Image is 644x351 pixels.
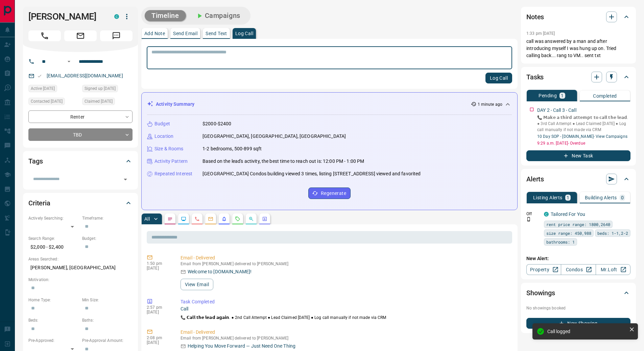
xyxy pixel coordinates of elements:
[593,94,617,98] p: Completed
[248,216,254,222] svg: Opportunities
[31,98,63,105] span: Contacted [DATE]
[114,14,119,19] div: condos.ca
[539,93,557,98] p: Pending
[526,211,540,217] p: Off
[82,235,133,242] p: Budget:
[188,268,252,275] p: Welcome to [DOMAIN_NAME]!
[28,337,79,344] p: Pre-Approved:
[181,315,509,321] p: 📞 𝗖𝗮𝗹𝗹 𝘁𝗵𝗲 𝗹𝗲𝗮𝗱 𝗮𝗴𝗮𝗶𝗻. ● 2nd Call Attempt ● Lead Claimed [DATE] ‎● Log call manually if not made ...
[167,216,173,222] svg: Notes
[121,175,130,184] button: Open
[144,217,150,221] p: All
[597,230,628,236] span: beds: 1-1,2-2
[65,57,73,66] button: Open
[82,297,133,303] p: Min Size:
[546,230,591,236] span: size range: 450,988
[526,150,630,161] button: New Task
[28,195,133,211] div: Criteria
[31,85,55,92] span: Active [DATE]
[526,305,630,311] p: No showings booked
[154,133,173,140] p: Location
[262,216,267,222] svg: Agent Actions
[47,73,123,78] a: [EMAIL_ADDRESS][DOMAIN_NAME]
[526,38,630,59] p: call was answered by a man and after introducing myself I was hung up on. Tried calling back... r...
[28,85,79,94] div: Thu Oct 09 2025
[206,31,227,36] p: Send Text
[173,31,197,36] p: Send Email
[202,145,262,152] p: 1-2 bedrooms, 500-899 sqft
[526,318,630,329] button: New Showing
[526,217,531,222] svg: Push Notification Only
[235,31,253,36] p: Log Call
[202,170,421,177] p: [GEOGRAPHIC_DATA] Condos building viewed 3 times, listing [STREET_ADDRESS] viewed and favorited
[221,216,227,222] svg: Listing Alerts
[526,9,630,25] div: Notes
[28,256,133,262] p: Areas Searched:
[308,187,351,199] button: Regenerate
[154,170,192,177] p: Repeated Interest
[82,98,133,107] div: Thu Oct 09 2025
[147,305,170,310] p: 2:57 pm
[621,195,624,200] p: 0
[28,235,79,242] p: Search Range:
[85,85,116,92] span: Signed up [DATE]
[181,254,509,261] p: Email - Delivered
[526,31,555,36] p: 1:33 pm [DATE]
[28,30,61,41] span: Call
[28,153,133,169] div: Tags
[596,264,630,275] a: Mr.Loft
[235,216,240,222] svg: Requests
[156,101,194,108] p: Activity Summary
[533,195,563,200] p: Listing Alerts
[526,171,630,187] div: Alerts
[537,107,576,114] p: DAY 2 - Call 3 - Call
[147,98,512,110] div: Activity Summary1 minute ago
[147,310,170,315] p: [DATE]
[28,317,79,323] p: Beds:
[28,128,133,141] div: TBD
[28,198,50,208] h2: Criteria
[551,211,585,217] a: Tailored For You
[147,266,170,271] p: [DATE]
[526,264,561,275] a: Property
[147,340,170,345] p: [DATE]
[145,10,186,21] button: Timeline
[28,242,79,253] p: $2,000 - $2,400
[28,277,133,283] p: Motivation:
[189,10,247,21] button: Campaigns
[28,156,43,167] h2: Tags
[181,216,186,222] svg: Lead Browsing Activity
[181,329,509,336] p: Email - Delivered
[144,31,165,36] p: Add Note
[478,101,502,107] p: 1 minute ago
[544,212,549,217] div: condos.ca
[181,261,509,266] p: Email from [PERSON_NAME] delivered to [PERSON_NAME]
[202,133,346,140] p: [GEOGRAPHIC_DATA], [GEOGRAPHIC_DATA], [GEOGRAPHIC_DATA]
[537,140,630,146] p: 9:29 a.m. [DATE] - Overdue
[526,69,630,85] div: Tasks
[147,335,170,340] p: 2:08 pm
[485,73,512,83] button: Log Call
[526,255,630,262] p: New Alert:
[154,145,184,152] p: Size & Rooms
[561,93,564,98] p: 1
[100,30,133,41] span: Message
[181,336,509,341] p: Email from [PERSON_NAME] delivered to [PERSON_NAME]
[526,174,544,184] h2: Alerts
[82,85,133,94] div: Thu Oct 09 2025
[181,279,213,290] button: View Email
[208,216,213,222] svg: Emails
[202,120,231,127] p: $2000-$2400
[537,115,630,133] p: 📞 𝗠𝗮𝗸𝗲 𝗮 𝘁𝗵𝗶𝗿𝗱 𝗮𝘁𝘁𝗲𝗺𝗽𝘁 𝘁𝗼 𝗰𝗮𝗹𝗹 𝘁𝗵𝗲 𝗹𝗲𝗮𝗱. ● 3rd Call Attempt ● Lead Claimed [DATE] ● Log call manu...
[28,110,133,123] div: Renter
[526,11,544,22] h2: Notes
[28,297,79,303] p: Home Type:
[526,72,544,82] h2: Tasks
[82,337,133,344] p: Pre-Approval Amount:
[154,120,170,127] p: Budget
[85,98,113,105] span: Claimed [DATE]
[188,343,295,350] p: Helping You Move Forward — Just Need One Thing
[37,74,42,78] svg: Email Valid
[154,158,188,165] p: Activity Pattern
[28,262,133,273] p: [PERSON_NAME], [GEOGRAPHIC_DATA]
